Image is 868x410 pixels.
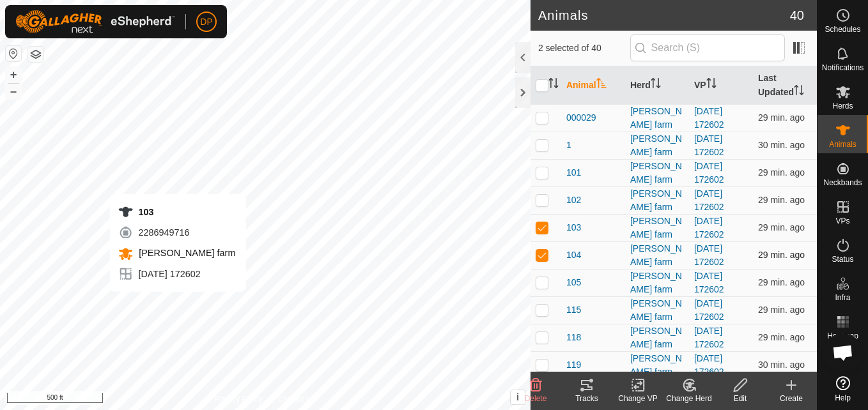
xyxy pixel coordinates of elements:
[663,393,715,404] div: Change Herd
[715,393,766,404] div: Edit
[694,298,724,322] a: [DATE] 172602
[694,271,724,294] a: [DATE] 172602
[630,132,684,159] div: [PERSON_NAME] farm
[694,216,724,239] a: [DATE] 172602
[561,66,625,105] th: Animal
[548,80,559,90] p-sorticon: Activate to sort
[694,353,724,377] a: [DATE] 172602
[790,6,804,25] span: 40
[511,390,525,404] button: i
[829,140,856,148] span: Animals
[651,80,661,90] p-sorticon: Activate to sort
[525,394,547,403] span: Delete
[758,167,805,178] span: Aug 27, 2025, 9:38 AM
[566,221,581,234] span: 103
[566,194,581,207] span: 102
[596,80,607,90] p-sorticon: Activate to sort
[566,166,581,179] span: 101
[118,266,235,282] div: [DATE] 172602
[835,394,851,402] span: Help
[823,179,862,186] span: Neckbands
[758,332,805,342] span: Aug 27, 2025, 9:38 AM
[818,371,868,407] a: Help
[758,195,805,205] span: Aug 27, 2025, 9:38 AM
[825,26,860,33] span: Schedules
[566,111,596,125] span: 000029
[694,106,724,130] a: [DATE] 172602
[566,276,581,289] span: 105
[758,140,805,150] span: Aug 27, 2025, 9:38 AM
[630,215,684,241] div: [PERSON_NAME] farm
[694,326,724,349] a: [DATE] 172602
[118,204,235,220] div: 103
[278,393,316,405] a: Contact Us
[706,80,717,90] p-sorticon: Activate to sort
[6,84,21,99] button: –
[758,277,805,287] span: Aug 27, 2025, 9:38 AM
[758,222,805,232] span: Aug 27, 2025, 9:38 AM
[630,34,785,61] input: Search (S)
[561,393,612,404] div: Tracks
[758,250,805,260] span: Aug 27, 2025, 9:38 AM
[630,324,684,351] div: [PERSON_NAME] farm
[118,225,235,240] div: 2286949716
[835,217,849,225] span: VPs
[200,15,212,29] span: DP
[824,333,862,372] a: Open chat
[766,393,817,404] div: Create
[6,67,21,82] button: +
[215,393,263,405] a: Privacy Policy
[630,297,684,324] div: [PERSON_NAME] farm
[694,161,724,185] a: [DATE] 172602
[630,270,684,296] div: [PERSON_NAME] farm
[822,64,864,72] span: Notifications
[630,352,684,379] div: [PERSON_NAME] farm
[566,139,571,152] span: 1
[794,87,804,97] p-sorticon: Activate to sort
[136,248,235,258] span: [PERSON_NAME] farm
[832,102,853,110] span: Herds
[758,112,805,123] span: Aug 27, 2025, 9:38 AM
[630,242,684,269] div: [PERSON_NAME] farm
[694,188,724,212] a: [DATE] 172602
[694,133,724,157] a: [DATE] 172602
[694,243,724,267] a: [DATE] 172602
[758,305,805,315] span: Aug 27, 2025, 9:38 AM
[758,360,805,370] span: Aug 27, 2025, 9:38 AM
[6,46,21,61] button: Reset Map
[566,331,581,344] span: 118
[538,42,630,55] span: 2 selected of 40
[566,358,581,372] span: 119
[630,160,684,186] div: [PERSON_NAME] farm
[538,8,790,23] h2: Animals
[630,105,684,132] div: [PERSON_NAME] farm
[28,47,43,62] button: Map Layers
[612,393,663,404] div: Change VP
[827,332,858,340] span: Heatmap
[15,10,175,33] img: Gallagher Logo
[689,66,753,105] th: VP
[625,66,689,105] th: Herd
[566,303,581,317] span: 115
[832,255,853,263] span: Status
[753,66,817,105] th: Last Updated
[566,248,581,262] span: 104
[516,391,519,402] span: i
[835,294,850,301] span: Infra
[630,187,684,214] div: [PERSON_NAME] farm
